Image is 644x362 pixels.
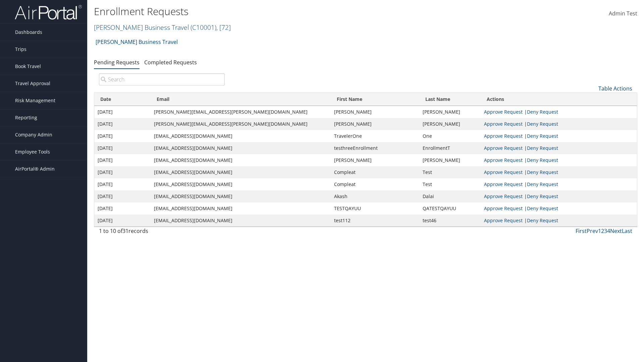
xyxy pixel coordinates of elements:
th: Actions [481,93,637,106]
td: Test [419,166,481,178]
a: Deny Request [527,205,558,212]
a: Last [622,227,632,235]
a: Next [610,227,622,235]
div: 1 to 10 of records [99,227,225,238]
a: Deny Request [527,145,558,151]
a: Deny Request [527,109,558,115]
td: | [481,166,637,178]
td: Compleat [331,166,419,178]
span: Reporting [15,109,37,126]
td: [EMAIL_ADDRESS][DOMAIN_NAME] [151,202,331,215]
td: [PERSON_NAME] [331,118,419,130]
a: Deny Request [527,121,558,127]
td: | [481,118,637,130]
td: [PERSON_NAME] [331,154,419,166]
th: First Name: activate to sort column ascending [331,93,419,106]
td: [EMAIL_ADDRESS][DOMAIN_NAME] [151,166,331,178]
td: TESTQAYUU [331,202,419,215]
a: Prev [587,227,598,235]
a: 4 [607,227,610,235]
td: | [481,215,637,227]
a: Pending Requests [94,59,140,66]
td: [PERSON_NAME] [419,106,481,118]
a: Deny Request [527,217,558,224]
td: QATESTQAYUU [419,202,481,215]
td: [PERSON_NAME][EMAIL_ADDRESS][PERSON_NAME][DOMAIN_NAME] [151,118,331,130]
td: [DATE] [94,130,151,142]
span: Dashboards [15,24,42,41]
td: TravelerOne [331,130,419,142]
a: Deny Request [527,133,558,139]
a: Table Actions [598,85,632,92]
td: [DATE] [94,178,151,190]
td: [DATE] [94,202,151,215]
td: | [481,202,637,215]
td: [EMAIL_ADDRESS][DOMAIN_NAME] [151,215,331,227]
td: [EMAIL_ADDRESS][DOMAIN_NAME] [151,178,331,190]
span: Admin Test [609,10,637,17]
span: Employee Tools [15,143,50,160]
a: Approve Request [484,121,523,127]
td: | [481,142,637,154]
td: testhreeEnrollment [331,142,419,154]
a: Approve Request [484,193,523,199]
span: Company Admin [15,126,52,143]
td: | [481,106,637,118]
th: Email: activate to sort column ascending [151,93,331,106]
a: 3 [604,227,607,235]
h1: Enrollment Requests [94,4,456,18]
td: Dalai [419,190,481,202]
th: Date: activate to sort column descending [94,93,151,106]
td: | [481,130,637,142]
td: [DATE] [94,154,151,166]
a: Approve Request [484,217,523,224]
td: [EMAIL_ADDRESS][DOMAIN_NAME] [151,190,331,202]
a: Approve Request [484,169,523,175]
td: Compleat [331,178,419,190]
td: | [481,190,637,202]
a: Deny Request [527,157,558,163]
a: Approve Request [484,109,523,115]
td: test46 [419,215,481,227]
a: First [576,227,587,235]
a: [PERSON_NAME] Business Travel [94,23,231,32]
td: [EMAIL_ADDRESS][DOMAIN_NAME] [151,130,331,142]
span: Risk Management [15,92,55,109]
td: | [481,154,637,166]
td: [EMAIL_ADDRESS][DOMAIN_NAME] [151,142,331,154]
a: Deny Request [527,193,558,199]
td: [DATE] [94,106,151,118]
td: [DATE] [94,166,151,178]
a: [PERSON_NAME] Business Travel [96,35,178,49]
a: Deny Request [527,181,558,187]
a: 1 [598,227,601,235]
input: Search [99,73,225,85]
td: [DATE] [94,190,151,202]
td: | [481,178,637,190]
td: [PERSON_NAME][EMAIL_ADDRESS][PERSON_NAME][DOMAIN_NAME] [151,106,331,118]
a: 2 [601,227,604,235]
a: Approve Request [484,133,523,139]
span: AirPortal® Admin [15,161,55,177]
td: One [419,130,481,142]
a: Approve Request [484,205,523,212]
td: Test [419,178,481,190]
span: ( C10001 ) [191,23,216,32]
th: Last Name: activate to sort column ascending [419,93,481,106]
span: Trips [15,41,26,58]
a: Approve Request [484,157,523,163]
a: Admin Test [609,3,637,24]
td: [DATE] [94,118,151,130]
td: Akash [331,190,419,202]
td: EnrollmentT [419,142,481,154]
a: Approve Request [484,181,523,187]
span: , [ 72 ] [216,23,231,32]
img: airportal-logo.png [15,4,82,20]
span: 31 [122,227,128,235]
td: [PERSON_NAME] [331,106,419,118]
td: [PERSON_NAME] [419,118,481,130]
td: [EMAIL_ADDRESS][DOMAIN_NAME] [151,154,331,166]
span: Book Travel [15,58,41,75]
a: Approve Request [484,145,523,151]
td: test112 [331,215,419,227]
